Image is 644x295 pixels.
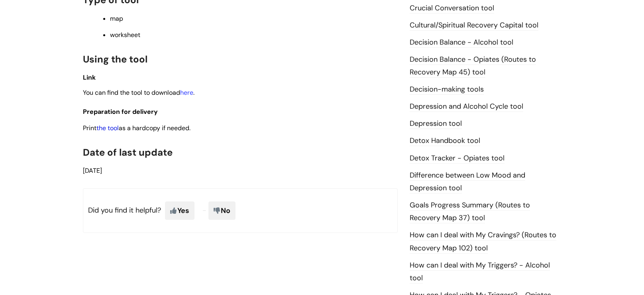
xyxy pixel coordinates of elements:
span: Yes [165,201,194,220]
a: the tool [96,124,119,132]
p: Did you find it helpful? [83,188,398,233]
a: Depression tool [410,119,462,129]
a: Decision Balance - Opiates (Routes to Recovery Map 45) tool [410,55,536,78]
a: Depression and Alcohol Cycle tool [410,102,523,112]
a: Decision Balance - Alcohol tool [410,37,513,48]
a: How can I deal with My Triggers? - Alcohol tool [410,260,550,283]
span: No [208,201,236,220]
a: Detox Handbook tool [410,136,480,146]
span: Print as a hardcopy if needed. [83,124,190,132]
span: Date of last update [83,146,173,158]
a: Decision-making tools [410,84,484,95]
span: worksheet [110,31,140,39]
span: map [110,14,123,23]
span: Using the tool [83,53,147,65]
span: [DATE] [83,166,102,175]
a: Detox Tracker - Opiates tool [410,153,505,164]
a: Cultural/Spiritual Recovery Capital tool [410,20,538,31]
span: Preparation for delivery [83,107,158,116]
a: Difference between Low Mood and Depression tool [410,170,525,193]
a: How can I deal with My Cravings? (Routes to Recovery Map 102) tool [410,230,556,253]
span: You can find the tool to download . [83,88,194,97]
a: here [180,88,193,97]
a: Goals Progress Summary (Routes to Recovery Map 37) tool [410,200,530,223]
a: Crucial Conversation tool [410,3,494,14]
span: Link [83,73,96,82]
